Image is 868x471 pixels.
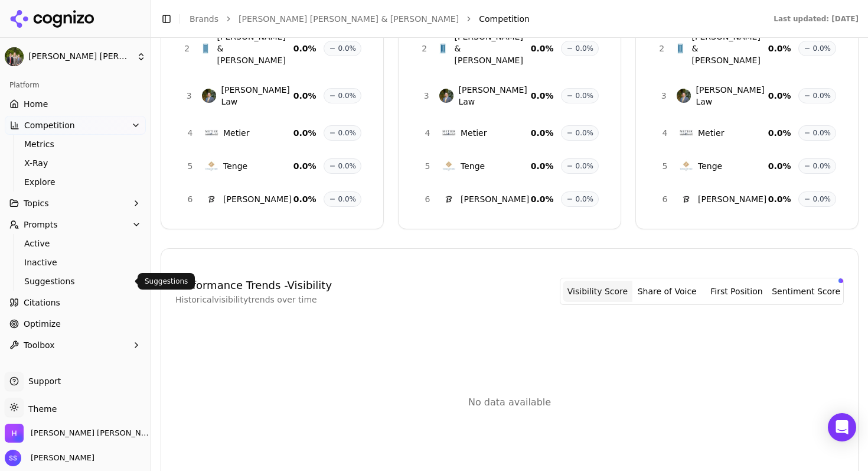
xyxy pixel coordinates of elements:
img: Vanmeveren [204,192,218,206]
span: 2 [183,43,191,54]
span: Metrics [24,138,127,150]
span: [PERSON_NAME] & [PERSON_NAME] [217,31,293,66]
span: 0.0% [338,44,357,53]
img: Cannon Law [677,89,691,103]
button: Visibility Score [563,281,632,302]
button: Topics [5,194,146,213]
span: 0.0 % [531,90,554,102]
span: 0.0 % [293,127,316,139]
span: 0.0 % [293,193,316,205]
span: 0.0% [576,161,594,171]
span: Competition [24,119,75,131]
h4: Performance Trends - Visibility [175,277,332,294]
span: 3 [658,90,670,102]
span: 0.0% [576,194,594,204]
span: 0.0 % [293,43,316,54]
span: 0.0 % [768,90,791,102]
img: Tenge [442,159,456,173]
span: 0.0 % [531,160,554,172]
div: Open Intercom Messenger [828,413,856,441]
span: Tenge [698,160,722,172]
img: Bachus & Schanker [436,41,450,56]
span: 0.0 % [768,127,791,139]
img: Metier [679,126,693,140]
span: 4 [658,127,672,139]
span: [PERSON_NAME] [26,453,94,463]
span: [PERSON_NAME] [698,193,766,205]
span: [PERSON_NAME] [461,193,529,205]
span: Support [24,375,61,387]
span: 0.0% [813,91,831,100]
span: Theme [24,404,57,414]
a: Explore [19,174,132,190]
span: 0.0 % [768,160,791,172]
span: Optimize [24,318,61,330]
span: 2 [658,43,666,54]
span: [PERSON_NAME] Law [696,84,768,108]
img: Hadfield Stieben & Doutt [5,424,24,443]
span: 0.0 % [293,90,316,102]
img: Tenge [679,159,693,173]
img: Cannon Law [202,89,216,103]
span: 0.0% [338,91,357,100]
span: 0.0% [813,161,831,171]
span: 0.0% [338,161,357,171]
span: 0.0% [576,44,594,53]
button: Sentiment Score [771,281,841,302]
span: Competition [479,13,530,25]
span: 0.0% [338,194,357,204]
img: Metier [204,126,218,140]
span: 3 [420,90,432,102]
button: Toolbox [5,336,146,355]
div: Platform [5,76,146,95]
span: [PERSON_NAME] [223,193,292,205]
span: Topics [24,197,49,209]
span: Suggestions [24,275,127,287]
button: First Position [702,281,772,302]
a: Inactive [19,254,132,271]
img: Hadfield Stieben & Doutt [5,47,24,66]
span: Explore [24,176,127,188]
span: 4 [420,127,435,139]
img: Tenge [204,159,218,173]
span: [PERSON_NAME] Law [458,84,530,108]
span: Citations [24,297,60,308]
span: Metier [461,127,487,139]
span: Hadfield Stieben & Doutt [31,428,151,438]
span: 3 [183,90,195,102]
img: Bachus & Schanker [673,41,687,56]
span: [PERSON_NAME] & [PERSON_NAME] [692,31,768,66]
button: Competition [5,116,146,135]
span: 0.0% [813,44,831,53]
img: Vanmeveren [679,192,693,206]
span: 0.0% [813,128,831,138]
button: Open organization switcher [5,424,151,443]
a: Metrics [19,136,132,152]
button: Open user button [5,450,94,466]
span: 0.0 % [768,193,791,205]
span: 0.0% [813,194,831,204]
span: X-Ray [24,157,127,169]
span: 0.0 % [768,43,791,54]
a: Suggestions [19,273,132,290]
img: Metier [442,126,456,140]
p: Suggestions [145,277,188,286]
span: 0.0 % [531,127,554,139]
span: 0.0% [576,91,594,100]
span: 6 [183,193,197,205]
span: 5 [658,160,672,172]
span: Tenge [223,160,247,172]
span: 0.0% [576,128,594,138]
span: Inactive [24,256,127,268]
span: 6 [658,193,672,205]
div: No data available [468,395,551,410]
a: [PERSON_NAME] [PERSON_NAME] & [PERSON_NAME] [239,13,459,25]
span: 2 [420,43,429,54]
span: 0.0 % [531,43,554,54]
a: Home [5,95,146,113]
span: [PERSON_NAME] & [PERSON_NAME] [455,31,531,66]
img: Vanmeveren [442,192,456,206]
nav: breadcrumb [190,13,750,25]
a: Active [19,235,132,252]
a: Citations [5,293,146,312]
